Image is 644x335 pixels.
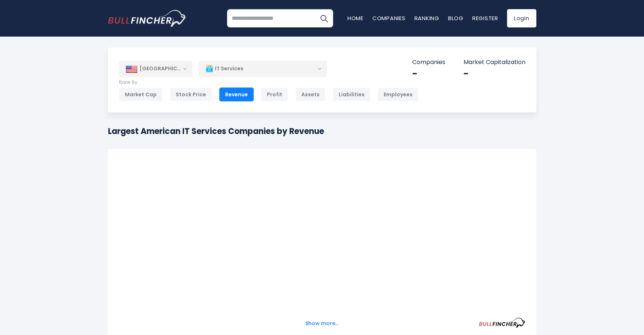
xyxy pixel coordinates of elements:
[219,88,254,101] div: Revenue
[108,125,324,137] h1: Largest American IT Services Companies by Revenue
[301,317,343,330] button: Show more...
[448,14,464,22] a: Blog
[507,9,536,27] a: Login
[347,14,364,22] a: Home
[315,9,333,27] button: Search
[412,68,445,79] div: -
[119,88,163,101] div: Market Cap
[464,59,525,66] p: Market Capitalization
[108,10,187,27] img: bullfincher logo
[412,59,445,66] p: Companies
[372,14,406,22] a: Companies
[414,14,439,22] a: Ranking
[378,88,418,101] div: Employees
[199,60,327,77] div: IT Services
[119,61,192,77] div: [GEOGRAPHIC_DATA]
[108,10,187,27] a: Go to homepage
[119,79,418,86] p: Rank By
[261,88,288,101] div: Profit
[170,88,212,101] div: Stock Price
[295,88,325,101] div: Assets
[472,14,498,22] a: Register
[464,68,525,79] div: -
[333,88,371,101] div: Liabilities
